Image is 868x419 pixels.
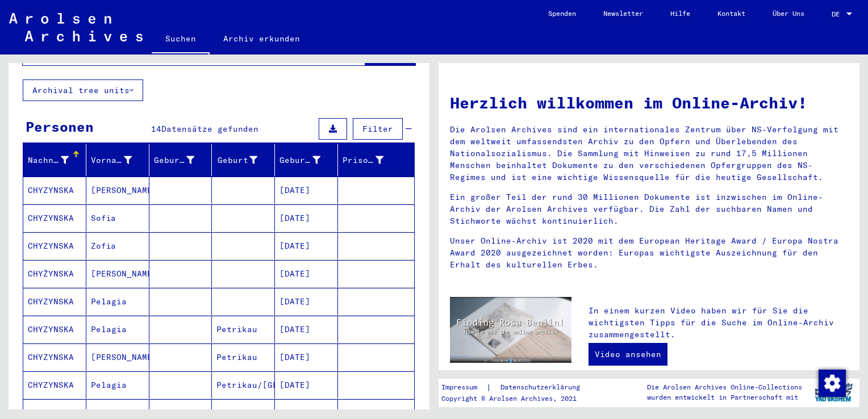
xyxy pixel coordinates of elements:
[151,124,161,134] span: 14
[86,204,149,232] mat-cell: Sofia
[832,10,844,18] span: DE
[275,204,338,232] mat-cell: [DATE]
[450,191,848,227] p: Ein großer Teil der rund 30 Millionen Dokumente ist inzwischen im Online-Archiv der Arolsen Archi...
[86,288,149,315] mat-cell: Pelagia
[275,316,338,343] mat-cell: [DATE]
[441,382,594,393] div: |
[86,144,149,176] mat-header-cell: Vorname
[441,393,594,404] p: Copyright © Arolsen Archives, 2021
[86,343,149,371] mat-cell: [PERSON_NAME]
[23,79,143,101] button: Archival tree units
[86,177,149,204] mat-cell: [PERSON_NAME]
[149,144,212,176] mat-header-cell: Geburtsname
[154,151,212,169] div: Geburtsname
[154,154,195,166] div: Geburtsname
[338,144,414,176] mat-header-cell: Prisoner #
[23,232,86,259] mat-cell: CHYZYNSKA
[450,91,848,115] h1: Herzlich willkommen im Online-Archiv!
[275,371,338,399] mat-cell: [DATE]
[216,154,257,166] div: Geburt‏
[343,154,383,166] div: Prisoner #
[450,124,848,183] p: Die Arolsen Archives sind ein internationales Zentrum über NS-Verfolgung mit dem weltweit umfasse...
[23,343,86,371] mat-cell: CHYZYNSKA
[279,154,320,166] div: Geburtsdatum
[86,260,149,287] mat-cell: [PERSON_NAME]
[28,154,69,166] div: Nachname
[28,151,86,169] div: Nachname
[152,25,210,55] a: Suchen
[86,371,149,399] mat-cell: Pelagia
[161,124,258,134] span: Datensätze gefunden
[91,154,132,166] div: Vorname
[491,382,594,393] a: Datenschutzerklärung
[212,343,275,371] mat-cell: Petrikau
[212,316,275,343] mat-cell: Petrikau
[26,116,94,137] div: Personen
[9,13,143,41] img: Arolsen_neg.svg
[23,371,86,399] mat-cell: CHYZYNSKA
[23,316,86,343] mat-cell: CHYZYNSKA
[450,297,571,363] img: video.jpg
[86,232,149,259] mat-cell: Zofia
[23,260,86,287] mat-cell: CHYŽYNSKA
[275,144,338,176] mat-header-cell: Geburtsdatum
[212,144,275,176] mat-header-cell: Geburt‏
[450,235,848,271] p: Unser Online-Archiv ist 2020 mit dem European Heritage Award / Europa Nostra Award 2020 ausgezeic...
[589,343,667,366] a: Video ansehen
[275,288,338,315] mat-cell: [DATE]
[819,370,846,397] img: Zustimmung ändern
[212,371,275,399] mat-cell: Petrikau/[GEOGRAPHIC_DATA]
[818,369,845,396] div: Zustimmung ändern
[275,232,338,259] mat-cell: [DATE]
[275,177,338,204] mat-cell: [DATE]
[216,151,274,169] div: Geburt‏
[441,382,486,393] a: Impressum
[23,204,86,232] mat-cell: CHYZYNSKA
[91,151,149,169] div: Vorname
[343,151,400,169] div: Prisoner #
[23,144,86,176] mat-header-cell: Nachname
[210,25,314,52] a: Archiv erkunden
[647,382,802,392] p: Die Arolsen Archives Online-Collections
[647,392,802,403] p: wurden entwickelt in Partnerschaft mit
[353,118,403,140] button: Filter
[812,378,855,407] img: yv_logo.png
[362,124,393,134] span: Filter
[279,151,337,169] div: Geburtsdatum
[275,260,338,287] mat-cell: [DATE]
[23,177,86,204] mat-cell: CHYZYNSKA
[275,343,338,371] mat-cell: [DATE]
[86,316,149,343] mat-cell: Pelagia
[589,305,848,341] p: In einem kurzen Video haben wir für Sie die wichtigsten Tipps für die Suche im Online-Archiv zusa...
[23,288,86,315] mat-cell: CHYZYNSKA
